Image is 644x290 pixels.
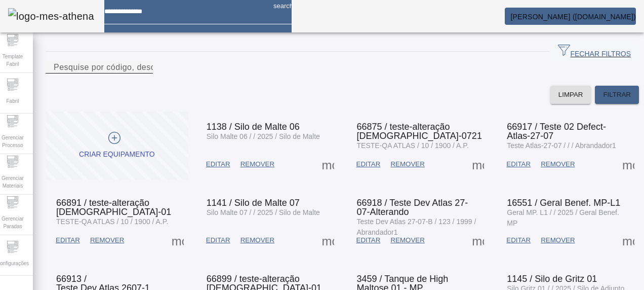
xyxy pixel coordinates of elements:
button: CRIAR EQUIPAMENTO [46,112,188,180]
button: Mais [319,231,337,249]
button: Mais [619,231,637,249]
span: 16551 / Geral Benef. MP-L1 [507,198,620,208]
span: EDITAR [206,235,230,245]
button: Mais [469,231,487,249]
img: logo-mes-athena [8,8,94,24]
span: EDITAR [356,235,381,245]
button: REMOVER [536,155,580,173]
button: EDITAR [51,231,85,249]
button: EDITAR [351,231,386,249]
button: LIMPAR [550,86,591,104]
button: REMOVER [235,155,279,173]
button: REMOVER [85,231,129,249]
span: REMOVER [390,159,424,169]
span: 1145 / Silo de Gritz 01 [507,274,597,284]
span: EDITAR [506,235,531,245]
button: FILTRAR [595,86,639,104]
span: REMOVER [240,235,274,245]
button: Mais [169,231,187,249]
span: 66875 / teste-alteração [DEMOGRAPHIC_DATA]-0721 [357,122,482,141]
button: EDITAR [501,155,536,173]
span: 1138 / Silo de Malte 06 [207,122,300,132]
button: FECHAR FILTROS [550,43,639,61]
button: REMOVER [235,231,279,249]
span: 66891 / teste-alteração [DEMOGRAPHIC_DATA]-01 [56,198,171,217]
button: EDITAR [501,231,536,249]
span: FILTRAR [603,90,631,100]
button: Mais [469,155,487,173]
span: REMOVER [541,159,575,169]
span: Geral MP. L1 / / 2025 / Geral Benef. MP [507,208,619,227]
span: REMOVER [240,159,274,169]
span: Fabril [3,94,22,108]
span: 1141 / Silo de Malte 07 [207,198,300,208]
span: LIMPAR [558,90,583,100]
button: EDITAR [201,155,235,173]
button: EDITAR [351,155,386,173]
span: 66917 / Teste 02 Defect-Atlas-27-07 [507,122,606,141]
span: EDITAR [206,159,230,169]
span: Silo Malte 06 / / 2025 / Silo de Malte [207,132,320,140]
div: CRIAR EQUIPAMENTO [79,150,155,160]
button: Mais [319,155,337,173]
span: Silo Malte 07 / / 2025 / Silo de Malte [207,208,320,216]
span: [PERSON_NAME] ([DOMAIN_NAME]) [510,13,636,21]
button: REMOVER [536,231,580,249]
mat-label: Pesquise por código, descrição, descrição abreviada, capacidade ou ano de fabricação [54,63,388,71]
span: FECHAR FILTROS [558,44,631,59]
button: EDITAR [201,231,235,249]
button: REMOVER [385,155,429,173]
span: EDITAR [356,159,381,169]
span: REMOVER [390,235,424,245]
span: EDITAR [56,235,80,245]
button: REMOVER [385,231,429,249]
span: REMOVER [541,235,575,245]
button: Mais [619,155,637,173]
span: 66918 / Teste Dev Atlas 27-07-Alterando [357,198,468,217]
span: EDITAR [506,159,531,169]
span: REMOVER [90,235,124,245]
